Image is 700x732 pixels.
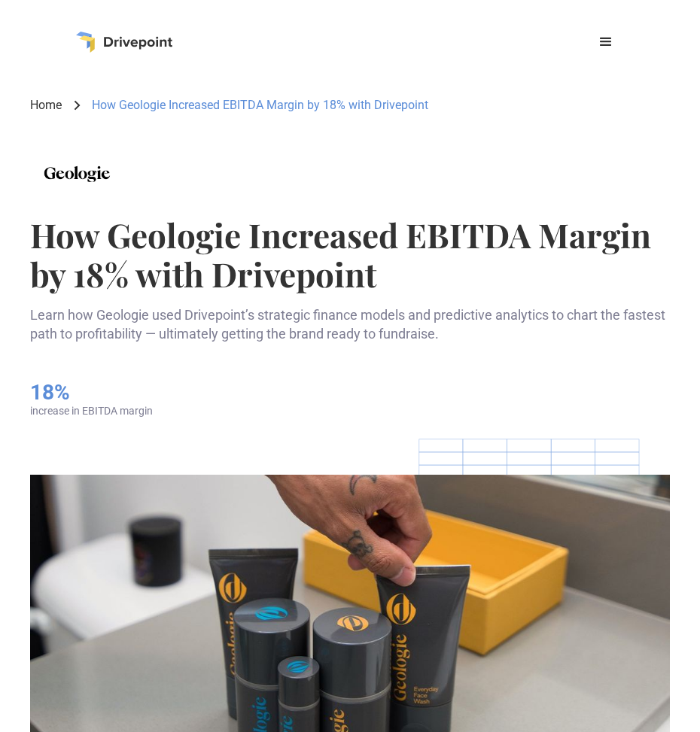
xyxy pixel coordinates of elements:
[30,405,153,418] div: increase in EBITDA margin
[30,97,62,114] a: Home
[76,32,172,53] a: home
[30,380,153,405] h5: 18%
[92,97,428,114] div: How Geologie Increased EBITDA Margin by 18% with Drivepoint
[30,305,670,343] p: Learn how Geologie used Drivepoint’s strategic finance models and predictive analytics to chart t...
[30,215,670,293] h1: How Geologie Increased EBITDA Margin by 18% with Drivepoint
[588,24,624,60] div: menu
